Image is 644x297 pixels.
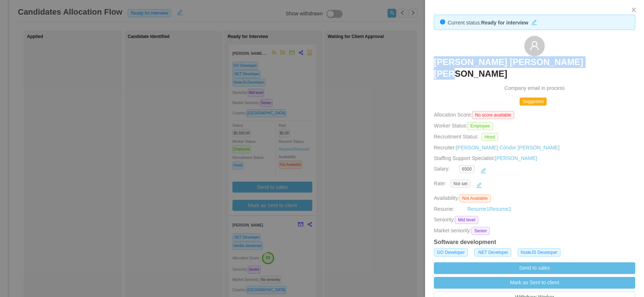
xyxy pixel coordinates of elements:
span: .NET Developer [474,248,511,256]
a: Resume1 [467,205,489,213]
span: NodeJS Developer [518,248,560,256]
span: Current status: [448,20,481,26]
span: Staffing Support Specialist: [434,155,537,161]
span: Worker Status: [434,123,467,129]
span: Recruitment Status: [434,134,479,140]
strong: Software development [434,239,496,245]
i: icon: info-circle [440,19,445,24]
span: Hired [482,133,498,141]
span: No score available [472,111,514,119]
i: icon: user [529,41,540,51]
h3: [PERSON_NAME] [PERSON_NAME] [PERSON_NAME] [434,56,635,80]
a: [PERSON_NAME] [PERSON_NAME] [PERSON_NAME] [434,56,635,84]
span: Company email in process [505,84,565,92]
span: Suggested [520,98,546,106]
button: Send to sales [434,262,635,274]
span: GO Developer [434,248,468,256]
button: icon: edit [473,180,485,191]
span: Availability: [434,195,494,201]
button: icon: edit [478,165,489,177]
a: [PERSON_NAME] Cóndor [PERSON_NAME] [456,145,560,151]
span: Resume: [434,206,454,212]
span: Recruiter: [434,145,560,151]
span: Mid level [455,216,478,224]
span: Market seniority: [434,227,471,235]
span: 6500 [459,165,475,173]
span: Allocation Score: [434,112,472,118]
a: [PERSON_NAME] [495,155,537,161]
strong: Ready for interview [481,20,528,26]
button: Mark as Sent to client [434,277,635,289]
a: Resume2 [489,205,511,213]
span: Senior [471,227,490,235]
i: icon: close [631,7,637,13]
span: Employee [467,122,493,130]
span: Not Available [459,194,491,202]
button: icon: edit [528,18,540,25]
span: Seniority: [434,216,455,224]
span: Not set [451,180,470,188]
